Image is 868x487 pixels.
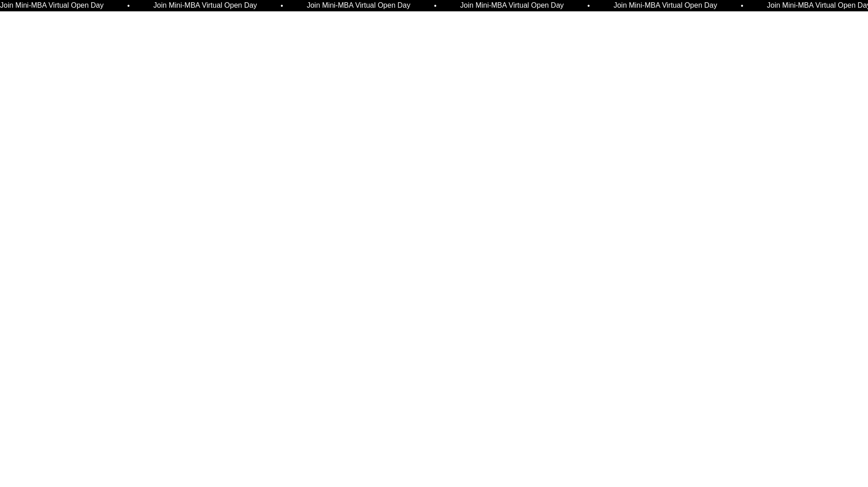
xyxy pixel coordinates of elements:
[434,2,436,10] span: •
[587,2,590,10] span: •
[280,2,283,10] span: •
[127,2,129,10] span: •
[740,2,743,10] span: •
